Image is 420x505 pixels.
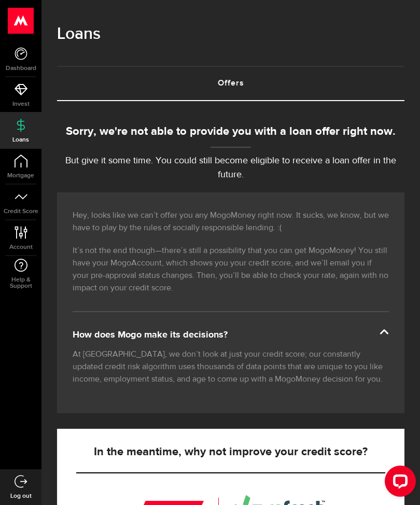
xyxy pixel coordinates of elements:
h5: In the meantime, why not improve your credit score? [76,446,385,458]
p: But give it some time. You could still become eligible to receive a loan offer in the future. [57,154,404,182]
h1: Loans [57,21,404,48]
iframe: LiveChat chat widget [376,461,420,505]
div: Sorry, we're not able to provide you with a loan offer right now. [57,123,404,141]
ul: Tabs Navigation [57,66,404,101]
a: Offers [57,67,404,100]
div: How does Mogo make its decisions? [73,329,389,341]
p: At [GEOGRAPHIC_DATA], we don’t look at just your credit score; our constantly updated credit risk... [73,348,389,386]
p: Hey, looks like we can’t offer you any MogoMoney right now. It sucks, we know, but we have to pla... [73,209,389,234]
p: It’s not the end though—there’s still a possibility that you can get MogoMoney! You still have yo... [73,245,389,294]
